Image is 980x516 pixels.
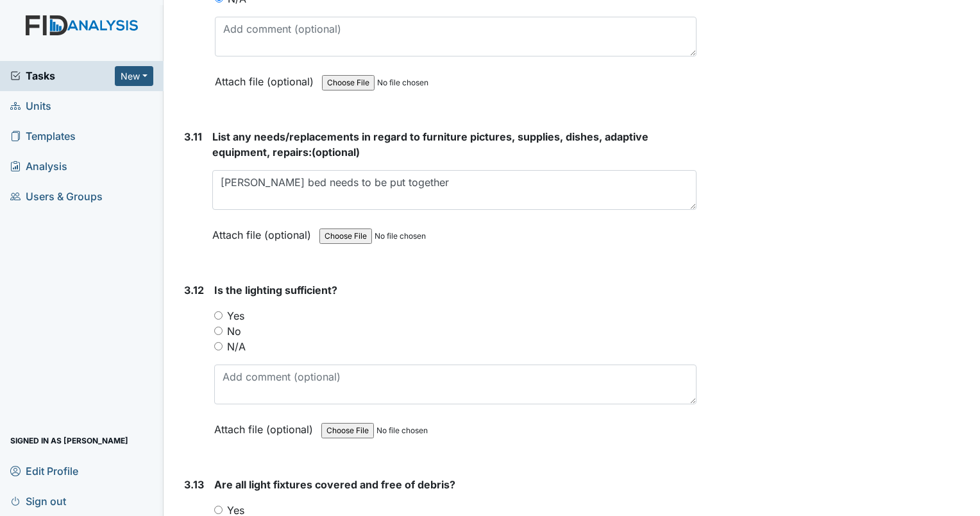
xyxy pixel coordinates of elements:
span: Users & Groups [10,187,103,207]
span: Signed in as [PERSON_NAME] [10,431,128,451]
label: No [227,323,241,339]
span: List any needs/replacements in regard to furniture pictures, supplies, dishes, adaptive equipment... [212,130,648,159]
label: Attach file (optional) [212,220,316,243]
label: 3.12 [184,282,204,298]
span: Templates [10,126,76,146]
input: No [214,327,223,335]
input: N/A [214,342,223,350]
label: Attach file (optional) [214,415,318,437]
span: Is the lighting sufficient? [214,284,337,297]
input: Yes [214,506,223,514]
span: Sign out [10,491,66,511]
label: N/A [227,339,246,354]
span: Are all light fixtures covered and free of debris? [214,478,455,491]
span: Edit Profile [10,461,78,481]
span: Analysis [10,157,67,176]
label: Yes [227,308,244,323]
span: Units [10,96,51,116]
a: Tasks [10,68,115,83]
strong: (optional) [212,129,697,160]
label: 3.11 [184,129,202,144]
button: New [115,66,153,86]
label: Attach file (optional) [215,67,319,89]
input: Yes [214,311,223,320]
label: 3.13 [184,477,204,492]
